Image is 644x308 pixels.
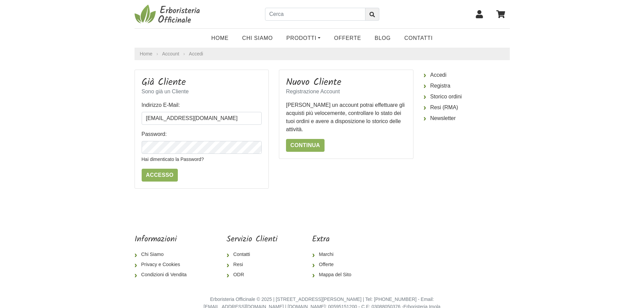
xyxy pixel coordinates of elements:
[312,260,357,270] a: Offerte
[142,112,262,125] input: Indirizzo E-Mail:
[142,88,262,96] p: Sono già un Cliente
[286,101,406,134] p: [PERSON_NAME] un account potrai effettuare gli acquisti più velocemente, controllare lo stato dei...
[368,31,398,45] a: Blog
[424,91,510,102] a: Storico ordini
[142,77,262,88] h3: Già Cliente
[286,88,406,96] p: Registrazione Account
[235,31,280,45] a: Chi Siamo
[327,31,368,45] a: OFFERTE
[135,4,202,24] img: Erboristeria Officinale
[140,50,152,57] a: Home
[142,101,180,109] label: Indirizzo E-Mail:
[135,48,510,60] nav: breadcrumb
[135,260,192,270] a: Privacy e Cookies
[135,250,192,260] a: Chi Siamo
[226,250,278,260] a: Contatti
[142,157,204,162] a: Hai dimenticato la Password?
[226,270,278,280] a: ODR
[226,260,278,270] a: Resi
[142,130,167,138] label: Password:
[189,51,203,56] a: Accedi
[312,235,357,244] h5: Extra
[312,250,357,260] a: Marchi
[391,235,509,258] iframe: fb:page Facebook Social Plugin
[205,31,235,45] a: Home
[286,77,406,88] h3: Nuovo Cliente
[135,235,192,244] h5: Informazioni
[312,270,357,280] a: Mappa del Sito
[286,139,325,152] a: Continua
[280,31,327,45] a: Prodotti
[398,31,439,45] a: Contatti
[162,50,180,57] a: Account
[424,80,510,91] a: Registra
[424,102,510,113] a: Resi (RMA)
[135,270,192,280] a: Condizioni di Vendita
[424,113,510,124] a: Newsletter
[424,70,510,80] a: Accedi
[265,8,365,21] input: Cerca
[142,169,178,182] input: Accesso
[226,235,278,244] h5: Servizio Clienti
